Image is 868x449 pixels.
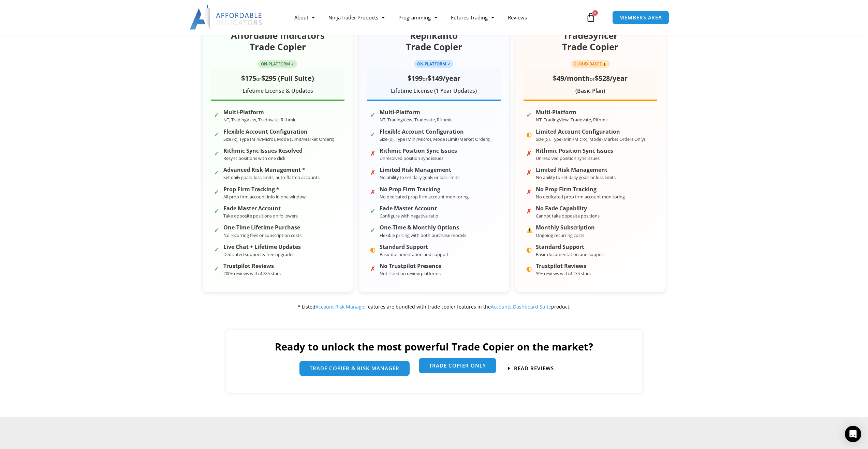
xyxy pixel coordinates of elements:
strong: No Prop Firm Tracking [536,186,625,193]
span: ON-PLATFORM ✓ [258,60,297,68]
small: Take opposite positions on followers [223,213,298,219]
a: Programming [392,10,444,25]
small: NT, TradingView, Tradovate, Rithmic [380,117,452,123]
span: ✓ [214,148,220,154]
h2: Affordable Indicators Trade Copier [211,30,344,53]
strong: Limited Risk Management [536,167,616,173]
strong: Limited Risk Management [380,167,459,173]
span: ✗ [526,206,532,212]
small: No dedicated prop firm account monitoring [380,194,469,200]
h2: Ready to unlock the most powerful Trade Copier on the market? [233,340,635,353]
small: Basic documentation and support [536,251,605,257]
small: No dedicated prop firm account monitoring [536,194,625,200]
span: ✗ [370,148,376,154]
span: $295 (Full Suite) [261,74,314,83]
a: Account Risk Manager [315,303,366,310]
strong: Fade Master Account [380,205,438,212]
small: 59+ reviews with 4.2/5 stars [536,270,591,276]
span: ✓ [214,244,220,250]
small: Flexible pricing with both purchase models [380,232,466,238]
small: Size (x), Type (Mini/Micro), Mode (Limit/Market Orders) [380,136,490,142]
div: * Listed features are bundled with trade copier features in the product. [202,302,666,311]
strong: One-Time & Monthly Options [380,224,466,231]
span: $199 [408,74,423,83]
span: ✓ [214,263,220,269]
small: Not listed on review platforms [380,270,441,276]
strong: No Prop Firm Tracking [380,186,469,193]
a: Futures Trading [444,10,501,25]
small: Ongoing recurring costs [536,232,584,238]
span: $175 [241,74,256,83]
img: ⚠ [527,227,533,233]
span: ✗ [526,148,532,154]
strong: Multi-Platform [380,109,452,116]
span: ◐ [526,129,532,135]
div: Open Intercom Messenger [845,426,861,442]
strong: Live Chat + Lifetime Updates [223,244,301,250]
span: ✓ [370,206,376,212]
strong: No Trustpilot Presence [380,263,441,269]
span: ✓ [214,186,220,193]
small: Size (x), Type (Mini/Micro), Mode (Limit/Market Orders) [223,136,334,142]
strong: No Fade Capability [536,205,600,212]
strong: Standard Support [536,244,605,250]
small: No ability to set daily goals or loss limits [536,174,616,180]
span: ✓ [370,109,376,116]
small: Set daily goals, loss limits, auto-flatten accounts [223,174,320,180]
span: Read Reviews [514,366,554,371]
small: Resync positions with one click [223,155,285,161]
span: Trade Copier Only [429,363,486,368]
span: ✓ [214,225,220,231]
strong: Limited Account Configuration [536,129,645,135]
strong: Rithmic Sync Issues Resolved [223,148,303,154]
span: ✗ [370,186,376,193]
strong: Multi-Platform [536,109,608,116]
span: 0 [592,10,598,16]
strong: Fade Master Account [223,205,298,212]
small: Basic documentation and support [380,251,449,257]
span: ✓ [214,167,220,173]
small: Size (x), Type (Mini/Micro), Mode (Market Orders Only) [536,136,645,142]
a: 0 [576,8,606,27]
small: All prop firm account info in one window [223,194,306,200]
a: Read Reviews [508,366,554,371]
strong: Rithmic Position Sync Issues [380,148,457,154]
img: LogoAI | Affordable Indicators – NinjaTrader [190,5,263,30]
a: Reviews [501,10,534,25]
a: MEMBERS AREA [612,11,669,25]
strong: Rithmic Position Sync Issues [536,148,613,154]
small: No recurring fees or subscription costs [223,232,301,238]
span: ◐ [370,244,376,250]
small: Dedicated support & free upgrades [223,251,294,257]
small: Cannot take opposite positions [536,213,600,219]
div: or [211,72,344,85]
div: or [524,72,657,85]
span: ✓ [526,109,532,116]
div: Lifetime License (1 Year Updates) [367,86,501,96]
span: ON-PLATFORM ✓ [414,60,453,68]
span: ✓ [214,129,220,135]
strong: One-Time Lifetime Purchase [223,224,301,231]
strong: Standard Support [380,244,449,250]
a: Trade Copier Only [419,358,496,373]
span: ✗ [370,263,376,269]
span: MEMBERS AREA [619,15,662,20]
span: CLOUD-BASED [571,60,610,68]
span: $149/year [428,74,460,83]
small: Unresolved position sync issues [380,155,443,161]
span: $49/month [553,74,590,83]
span: ◐ [526,244,532,250]
a: Accounts Dashboard Suite [491,303,551,310]
strong: Multi-Platform [223,109,296,116]
div: or [367,72,501,85]
a: NinjaTrader Products [322,10,392,25]
strong: Advanced Risk Management * [223,167,320,173]
span: ✗ [526,167,532,173]
small: No ability to set daily goals or loss limits [380,174,459,180]
span: trade copier & Risk manager [310,366,399,371]
nav: Menu [288,10,584,25]
strong: Flexible Account Configuration [223,129,334,135]
span: ✓ [214,109,220,116]
a: trade copier & Risk manager [299,361,410,376]
span: ◐ [526,263,532,269]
